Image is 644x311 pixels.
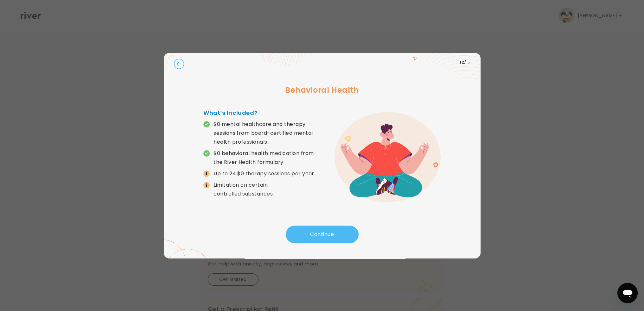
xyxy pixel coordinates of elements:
[214,169,315,178] p: Up to 24 $0 therapy sessions per year.
[214,149,322,167] p: $0 behavioral health medication from the River Health formulary.
[286,226,359,243] button: Continue
[214,120,322,146] p: $0 mental healthcare and therapy sessions from board-certified mental health professionals.
[203,109,322,117] h4: What’s Included?
[174,84,470,96] h3: Behavioral Health
[617,283,638,303] iframe: Button to launch messaging window
[214,181,322,198] p: Limitation on certain controlled substances.
[335,112,440,202] img: error graphic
